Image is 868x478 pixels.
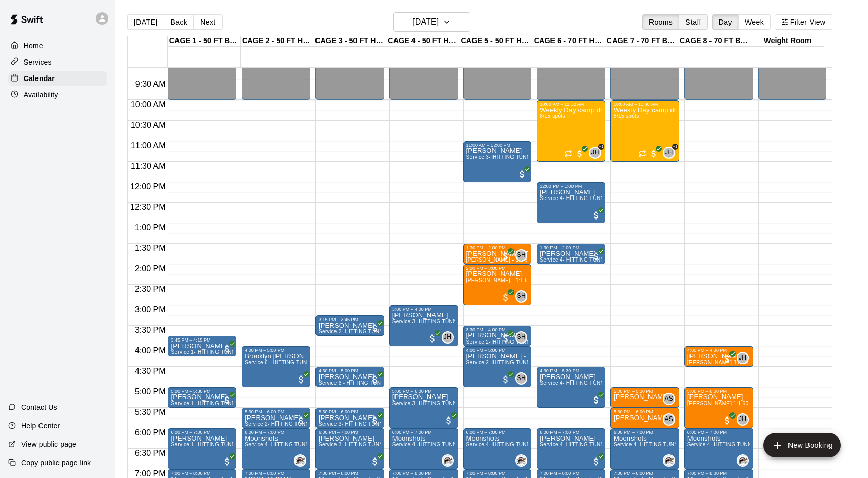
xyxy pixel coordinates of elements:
span: Service 3- HITTING TUNNEL RENTAL - 50ft Softball [319,421,446,427]
div: CAGE 7 - 70 FT BB (w/ pitching mound) [605,36,678,46]
span: JH [665,148,673,158]
div: 4:00 PM – 5:00 PM: Boulger - $85 for member lesson [463,346,532,387]
div: 7:00 PM – 8:00 PM [245,471,307,476]
span: AS [664,414,673,425]
span: 12:30 PM [128,203,168,211]
div: 1:30 PM – 2:00 PM: Donna Mason [537,244,605,264]
div: CAGE 6 - 70 FT HIT TRAX [532,36,605,46]
span: All customers have paid [517,169,527,180]
span: All customers have paid [370,456,380,467]
div: 5:00 PM – 5:30 PM [171,389,233,394]
div: 2:00 PM – 3:00 PM [466,266,529,271]
span: 8/15 spots filled [614,113,639,119]
span: 6:30 PM [132,449,168,457]
div: 3:30 PM – 4:00 PM [466,327,529,332]
div: Jason Pridie [442,454,454,467]
span: Service 6 - HITTING TUNNEL RENTAL - 50ft Softball Slow/Fast Pitch [245,360,413,365]
span: Service 1- HITTING TUNNEL RENTAL - 50ft Baseball w/ Auto/Manual Feeder [171,442,359,447]
button: add [763,433,841,457]
div: CAGE 8 - 70 FT BB (w/ pitching mound) [678,36,751,46]
span: [PERSON_NAME] 1:1 60 min. pitching Lesson [687,401,800,406]
div: 4:30 PM – 5:30 PM [540,368,602,373]
span: 7:00 PM [132,469,168,478]
span: +1 [598,144,604,150]
div: 5:30 PM – 6:00 PM [319,409,381,414]
span: 8/15 spots filled [540,113,565,119]
span: 5:00 PM [132,387,168,396]
span: 10:00 AM [128,100,168,109]
div: 6:00 PM – 7:00 PM [245,430,307,435]
div: 6:00 PM – 7:00 PM: Rudy Sanchez [168,428,236,469]
div: John Havird [737,352,749,364]
span: Anthony Slama [667,393,675,405]
div: 4:00 PM – 5:00 PM: Brooklyn McCormack [242,346,310,387]
div: 5:00 PM – 6:00 PM: John Havird 1:1 60 min. pitching Lesson [684,387,753,428]
div: CAGE 3 - 50 FT HYBRID BB/SB [313,36,386,46]
div: John Havird [442,331,454,344]
div: Calendar [8,71,107,86]
span: All customers have paid [501,374,511,385]
span: All customers have paid [370,374,380,385]
span: Service 4- HITTING TUNNEL RENTAL - 70ft Baseball [540,442,670,447]
div: Anthony Slama [663,393,675,405]
div: 6:00 PM – 7:00 PM [171,430,233,435]
span: All customers have paid [222,456,232,467]
div: 3:15 PM – 3:45 PM: Service 2- HITTING TUNNEL RENTAL - 50ft Baseball [315,315,384,336]
div: CAGE 2 - 50 FT HYBRID BB/SB [241,36,313,46]
span: Service 3- HITTING TUNNEL RENTAL - 50ft Softball [319,442,446,447]
span: 4:00 PM [132,346,168,355]
span: All customers have paid [444,415,454,426]
span: All customers have paid [296,415,306,426]
span: Service 3- HITTING TUNNEL RENTAL - 50ft Softball [466,154,594,160]
div: 2:00 PM – 3:00 PM: Scott Hairston - 1:1 60 min Baseball Hitting instruction [463,264,532,305]
span: Scott Hairston [519,249,527,262]
div: John Havird [737,413,749,426]
div: 1:30 PM – 2:00 PM: Connor Pichette [463,244,532,264]
span: Service 2- HITTING TUNNEL RENTAL - 50ft Baseball [245,421,375,427]
span: Service 4- HITTING TUNNEL RENTAL - 70ft Baseball [245,442,375,447]
div: 7:00 PM – 8:00 PM [171,471,233,476]
div: 4:00 PM – 4:30 PM: John Havird 30min 1:1 pitching Lesson (ages under 10yrs old) [684,346,753,367]
div: CAGE 5 - 50 FT HYBRID SB/BB [459,36,532,46]
div: 5:00 PM – 6:00 PM [687,389,750,394]
div: Jason Pridie [737,454,749,467]
div: Jason Pridie [663,454,675,467]
div: Anthony Slama [663,413,675,426]
span: All customers have paid [501,333,511,344]
div: 7:00 PM – 8:00 PM [319,471,381,476]
span: 10:30 AM [128,121,168,129]
div: Home [8,38,107,53]
div: 10:00 AM – 11:30 AM: Weekly Day camp drop in session - Monday / Wednesday / Friday's [610,100,679,162]
span: Scott Hairston [519,331,527,344]
div: 12:00 PM – 1:00 PM [540,184,602,189]
div: 1:30 PM – 2:00 PM [466,245,529,250]
span: All customers have paid [427,333,438,344]
span: All customers have paid [722,354,733,364]
span: SH [517,250,526,261]
div: 12:00 PM – 1:00 PM: Brad Solak [537,182,605,223]
span: All customers have paid [501,292,511,303]
p: Help Center [21,421,60,431]
span: 1:00 PM [132,223,168,232]
img: Jason Pridie [516,455,526,466]
span: SH [517,332,526,343]
span: 11:00 AM [128,141,168,150]
a: Availability [8,87,107,103]
span: Anthony Slama [667,413,675,426]
div: 5:00 PM – 5:30 PM: Anthony Slama 1:1 30min pitching lesson [610,387,679,408]
img: Jason Pridie [738,455,748,466]
span: SH [517,373,526,384]
div: 6:00 PM – 7:00 PM: Moonshots [463,428,532,469]
div: 11:00 AM – 12:00 PM [466,143,529,148]
div: 10:00 AM – 11:30 AM [540,102,602,107]
span: Service 3- HITTING TUNNEL RENTAL - 50ft Softball [392,318,520,324]
span: Service 2- HITTING TUNNEL RENTAL - 50ft Baseball [466,339,597,345]
div: Weight Room [751,36,824,46]
span: All customers have paid [370,415,380,426]
div: 6:00 PM – 7:00 PM [466,430,529,435]
div: 10:00 AM – 11:30 AM: Weekly Day camp drop in session - Monday / Wednesday / Friday's [537,100,605,162]
span: 1:30 PM [132,244,168,252]
button: Staff [679,14,708,30]
div: 6:00 PM – 7:00 PM: Ashbaugh - mound needed [537,428,605,469]
span: 3:00 PM [132,305,168,314]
